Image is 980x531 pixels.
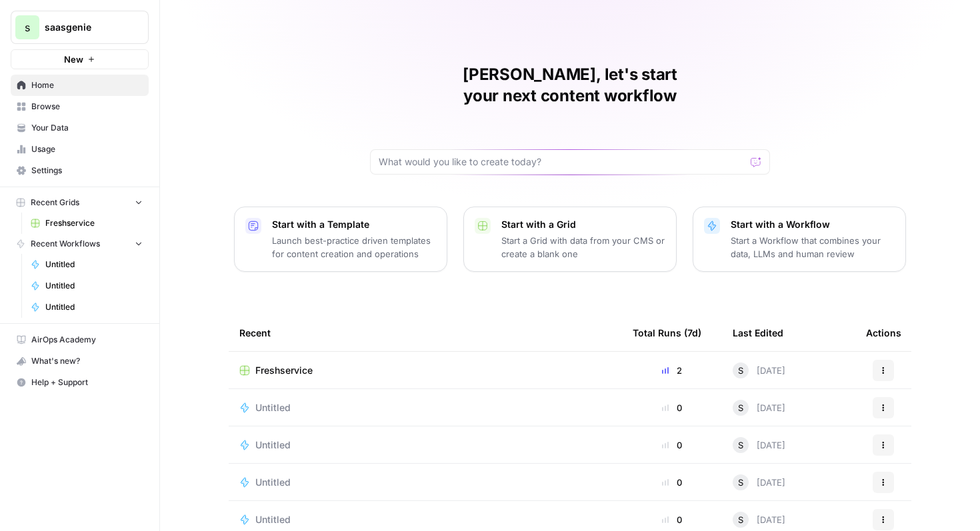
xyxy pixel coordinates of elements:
span: Your Data [31,122,143,134]
p: Start a Grid with data from your CMS or create a blank one [501,234,665,261]
a: Browse [11,96,149,117]
a: Freshservice [25,213,149,234]
span: Recent Workflows [31,238,100,250]
p: Start with a Grid [501,218,665,231]
a: Settings [11,160,149,181]
span: Untitled [255,513,291,526]
input: What would you like to create today? [379,155,745,169]
button: Start with a WorkflowStart a Workflow that combines your data, LLMs and human review [693,207,906,272]
a: Untitled [25,254,149,275]
p: Start with a Workflow [731,218,895,231]
a: AirOps Academy [11,329,149,350]
div: Last Edited [733,314,783,351]
button: Workspace: saasgenie [11,11,149,44]
span: Usage [31,143,143,155]
span: S [738,364,743,377]
a: Usage [11,139,149,160]
a: Untitled [239,401,611,414]
button: New [11,49,149,69]
a: Untitled [239,476,611,489]
a: Your Data [11,117,149,139]
span: Untitled [45,259,143,270]
span: Recent Grids [31,197,79,209]
button: Start with a GridStart a Grid with data from your CMS or create a blank one [463,207,677,272]
div: Total Runs (7d) [633,314,701,351]
span: Browse [31,101,143,113]
a: Untitled [25,296,149,318]
div: [DATE] [733,512,785,528]
div: 0 [633,476,711,489]
span: Freshservice [255,364,313,377]
button: Help + Support [11,372,149,393]
span: Freshservice [45,217,143,229]
div: [DATE] [733,362,785,378]
span: saasgenie [45,21,125,34]
a: Home [11,75,149,96]
span: Settings [31,165,143,177]
p: Start a Workflow that combines your data, LLMs and human review [731,234,895,261]
a: Untitled [239,438,611,452]
h1: [PERSON_NAME], let's start your next content workflow [370,64,770,107]
span: New [64,53,83,66]
button: Recent Workflows [11,234,149,254]
div: 0 [633,438,711,452]
div: [DATE] [733,437,785,453]
span: Untitled [255,476,291,489]
span: S [738,476,743,489]
span: Untitled [45,280,143,292]
span: S [738,438,743,452]
button: What's new? [11,350,149,372]
div: [DATE] [733,474,785,490]
span: s [25,19,30,35]
a: Untitled [239,513,611,526]
span: S [738,513,743,526]
button: Start with a TemplateLaunch best-practice driven templates for content creation and operations [234,207,447,272]
div: 2 [633,364,711,377]
button: Recent Grids [11,193,149,213]
div: Actions [866,314,901,351]
p: Launch best-practice driven templates for content creation and operations [272,234,436,261]
a: Freshservice [239,364,611,377]
span: Home [31,79,143,91]
div: 0 [633,401,711,414]
p: Start with a Template [272,218,436,231]
span: Untitled [255,438,291,452]
div: Recent [239,314,611,351]
span: Untitled [45,301,143,313]
span: S [738,401,743,414]
span: Untitled [255,401,291,414]
span: Help + Support [31,376,143,388]
a: Untitled [25,275,149,296]
div: 0 [633,513,711,526]
span: AirOps Academy [31,334,143,346]
div: What's new? [11,351,148,371]
div: [DATE] [733,400,785,416]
